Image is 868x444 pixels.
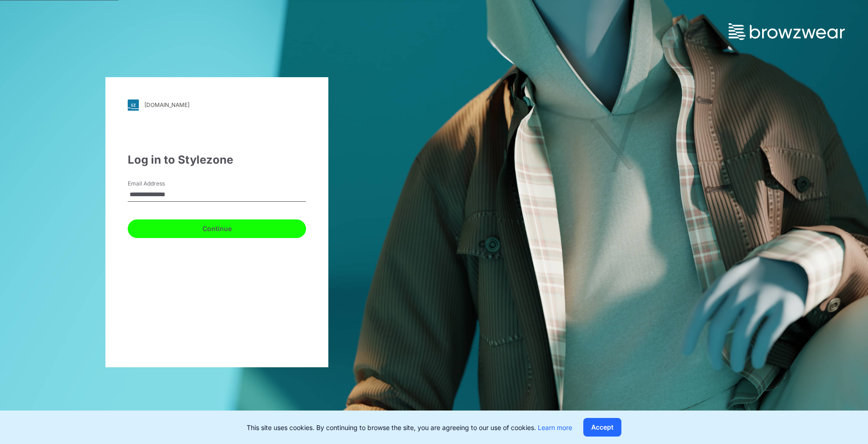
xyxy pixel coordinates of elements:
img: svg+xml;base64,PHN2ZyB3aWR0aD0iMjgiIGhlaWdodD0iMjgiIHZpZXdCb3g9IjAgMCAyOCAyOCIgZmlsbD0ibm9uZSIgeG... [128,99,139,111]
div: [DOMAIN_NAME] [144,101,189,108]
label: Email Address [128,179,193,188]
button: Accept [583,418,621,437]
button: Continue [128,219,306,238]
div: Log in to Stylezone [128,152,306,168]
a: Learn more [538,424,572,431]
img: browzwear-logo.73288ffb.svg [729,23,845,40]
p: This site uses cookies. By continuing to browse the site, you are agreeing to our use of cookies. [247,423,572,432]
a: [DOMAIN_NAME] [128,99,306,111]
